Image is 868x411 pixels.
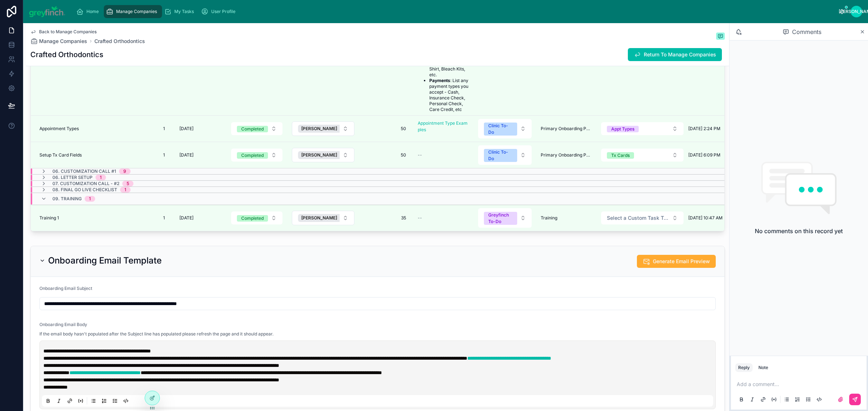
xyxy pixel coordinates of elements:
span: 09. Training [52,196,82,202]
span: Home [86,9,99,14]
span: My Tasks [174,9,194,14]
div: 1 [89,196,91,202]
span: [DATE] 10:47 AM [688,215,723,221]
a: Select Button [292,147,355,163]
a: Primary Onboarding POC [541,152,592,158]
a: 35 [363,212,409,224]
span: 50 [366,126,406,132]
button: Select Button [292,121,354,136]
span: Primary Onboarding POC [541,126,592,132]
a: User Profile [199,5,241,18]
button: Select Button [292,211,354,225]
a: Select Button [601,122,684,136]
span: Comments [792,27,821,36]
div: 9 [123,168,126,174]
span: Generate Email Preview [653,258,710,265]
a: Select Button [231,122,283,136]
span: Onboarding Email Subject [39,286,92,291]
h1: Crafted Orthodontics [30,50,103,60]
div: scrollable content [71,4,839,20]
span: [DATE] [179,215,193,221]
a: 50 [363,123,409,134]
div: Completed [241,152,264,159]
a: Select Button [601,148,684,162]
span: 06. Customization Call #1 [52,168,116,174]
a: Home [74,5,104,18]
button: Select Button [478,145,532,165]
span: Training 1 [39,215,59,221]
button: Select Button [231,149,282,162]
span: [DATE] 2:24 PM [688,126,720,132]
span: 07. Customization Call - #2 [52,181,119,187]
a: 1 [122,123,168,134]
span: [DATE] [179,152,193,158]
a: Appointment Type Examples [418,120,469,137]
a: Manage Companies [30,38,87,45]
h2: Onboarding Email Template [48,255,162,266]
span: User Profile [211,9,235,14]
a: [DATE] 2:24 PM [688,126,734,132]
a: Crafted Orthodontics [94,38,145,45]
span: [PERSON_NAME] [301,126,337,132]
span: Appointment Types [39,126,79,132]
span: 1 [125,126,165,132]
span: Back to Manage Companies [39,29,97,35]
button: Reply [735,363,753,372]
button: Select Button [292,148,354,162]
a: My Tasks [162,5,199,18]
div: Note [758,365,768,371]
span: 08. Final Go Live Checklist [52,187,117,193]
a: [DATE] [176,123,222,134]
div: Completed [241,215,264,222]
a: Manage Companies [104,5,162,18]
a: Select Button [292,210,355,226]
a: [DATE] [176,212,222,224]
a: Select Button [231,148,283,162]
span: [DATE] 6:09 PM [688,152,720,158]
a: 1 [122,149,168,161]
span: [PERSON_NAME] [301,152,337,158]
button: Unselect APPT_TYPES [607,125,639,132]
a: -- [418,215,469,221]
button: Unselect 105 [298,151,348,159]
div: Greyfinch To-Do [488,212,513,225]
span: Return To Manage Companies [644,51,716,58]
button: Select Button [231,211,282,224]
strong: Payments [429,78,450,83]
a: Back to Manage Companies [30,29,97,35]
div: 1 [124,187,126,193]
span: 1 [125,152,165,158]
a: Training 1 [39,215,114,221]
a: -- [418,152,469,158]
span: If the email body hasn't populated after the Subject line has populated please refresh the page a... [39,331,273,337]
div: Completed [241,126,264,132]
button: Unselect 57 [298,214,348,222]
div: Appt Types [611,126,634,132]
a: Select Button [478,145,532,165]
button: Select Button [601,211,684,224]
span: -- [418,152,422,158]
button: Select Button [478,119,532,138]
h2: No comments on this record yet [755,227,843,235]
span: 1 [125,215,165,221]
a: Select Button [601,211,684,225]
a: Appointment Type Examples [418,120,468,132]
a: 1 [122,212,168,224]
span: Training [541,215,557,221]
button: Return To Manage Companies [628,48,722,61]
span: 50 [366,152,406,158]
a: [DATE] 6:09 PM [688,152,734,158]
a: Select Button [231,211,283,225]
div: Clinic To-Do [488,149,513,162]
li: : List any payment types you accept - Cash, Insurance Check, Personal Check, Care Credit, etc [429,78,469,112]
a: Select Button [478,208,532,228]
a: Appointment Types [39,126,114,132]
img: App logo [29,6,65,17]
span: Select a Custom Task Table(s) [607,214,669,222]
button: Select Button [231,122,282,135]
span: [DATE] [179,126,193,132]
span: [PERSON_NAME] [301,215,337,221]
button: Note [756,363,771,372]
